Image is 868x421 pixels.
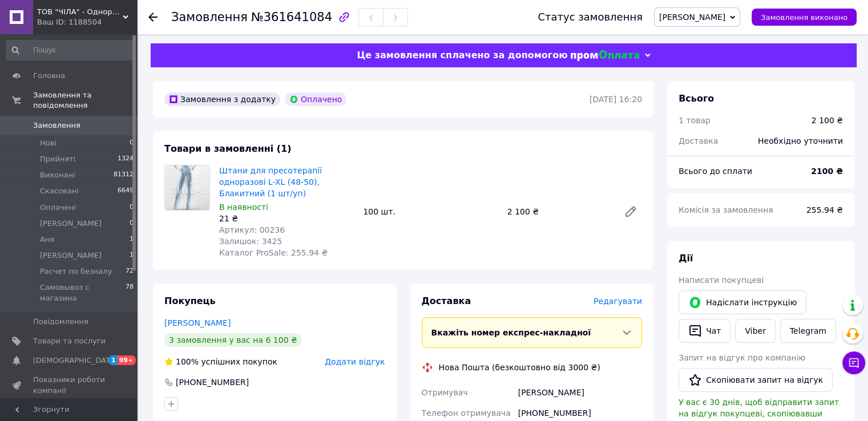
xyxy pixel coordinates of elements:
span: 100% [176,357,199,366]
span: 6649 [118,186,134,196]
input: Пошук [6,40,135,60]
span: Замовлення [171,10,248,24]
b: 2100 ₴ [811,167,843,176]
span: Самовывоз с магазина [40,282,126,303]
span: 78 [126,282,134,303]
span: 255.94 ₴ [806,205,843,214]
span: Товари в замовленні (1) [164,143,292,154]
a: Штани для пресотерапії одноразові L-XL (48-50), Блакитний (1 шт/уп) [219,166,322,198]
span: Написати покупцеві [679,276,764,285]
span: Доставка [679,136,718,145]
span: 72 [126,266,134,277]
span: [PERSON_NAME] [40,218,102,229]
span: Замовлення та повідомлення [33,90,137,111]
span: №361641084 [251,10,332,24]
a: [PERSON_NAME] [164,318,231,327]
div: Статус замовлення [538,11,643,23]
div: успішних покупок [164,356,277,367]
a: Редагувати [619,200,642,223]
div: [PERSON_NAME] [516,382,644,403]
span: [PERSON_NAME] [659,13,725,22]
span: 1 [108,355,118,365]
span: Товари та послуги [33,336,106,346]
div: 2 100 ₴ [503,204,615,220]
span: [PERSON_NAME] [40,250,102,261]
a: Viber [735,319,775,343]
img: Штани для пресотерапії одноразові L-XL (48-50), Блакитний (1 шт/уп) [165,165,209,210]
span: Всього [679,93,714,104]
span: Головна [33,71,65,81]
button: Замовлення виконано [752,9,857,26]
span: Виконані [40,170,75,180]
span: 0 [130,218,134,229]
span: [DEMOGRAPHIC_DATA] [33,355,118,366]
div: Нова Пошта (безкоштовно від 3000 ₴) [436,362,603,373]
span: В наявності [219,203,268,212]
div: Повернутися назад [148,11,158,23]
span: Замовлення [33,120,80,131]
img: evopay logo [571,50,639,61]
span: Це замовлення сплачено за допомогою [357,50,567,60]
span: Запит на відгук про компанію [679,353,805,362]
span: Расчет по безналу [40,266,112,277]
span: Всього до сплати [679,167,752,176]
div: Ваш ID: 1188504 [37,17,137,27]
div: 2 100 ₴ [812,115,843,126]
button: Надіслати інструкцію [679,290,806,314]
span: 1 [130,250,134,261]
span: 99+ [118,355,136,365]
span: Додати відгук [325,357,385,366]
span: Повідомлення [33,317,88,327]
div: 21 ₴ [219,213,354,224]
span: 1 [130,234,134,245]
span: Нові [40,138,56,148]
span: Вкажіть номер експрес-накладної [431,328,591,337]
span: 81312 [114,170,134,180]
span: 0 [130,138,134,148]
span: Телефон отримувача [422,408,511,418]
span: 1 товар [679,116,710,125]
span: Показники роботи компанії [33,375,106,395]
button: Скопіювати запит на відгук [679,368,833,392]
span: Отримувач [422,388,468,397]
span: Артикул: 00236 [219,225,285,234]
span: Покупець [164,295,216,306]
div: Необхідно уточнити [751,128,850,153]
div: 3 замовлення у вас на 6 100 ₴ [164,333,302,347]
span: ТОВ "ЧІЛА" - Одноразова продукція [37,7,123,17]
span: Доставка [422,295,471,306]
span: Прийняті [40,154,75,164]
a: Telegram [780,319,836,343]
span: 1324 [118,154,134,164]
span: Замовлення виконано [761,13,847,22]
time: [DATE] 16:20 [590,95,642,104]
span: Дії [679,253,693,264]
button: Чат [679,319,730,343]
span: Редагувати [594,297,642,306]
span: Комісія за замовлення [679,205,773,214]
span: 0 [130,203,134,213]
div: Замовлення з додатку [164,92,280,106]
span: Каталог ProSale: 255.94 ₴ [219,248,328,257]
button: Чат з покупцем [842,351,865,374]
div: [PHONE_NUMBER] [175,377,250,388]
div: 100 шт. [358,204,502,220]
span: Оплачені [40,203,76,213]
span: Залишок: 3425 [219,237,282,246]
div: Оплачено [285,92,346,106]
span: Аня [40,234,54,245]
span: Скасовані [40,186,79,196]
